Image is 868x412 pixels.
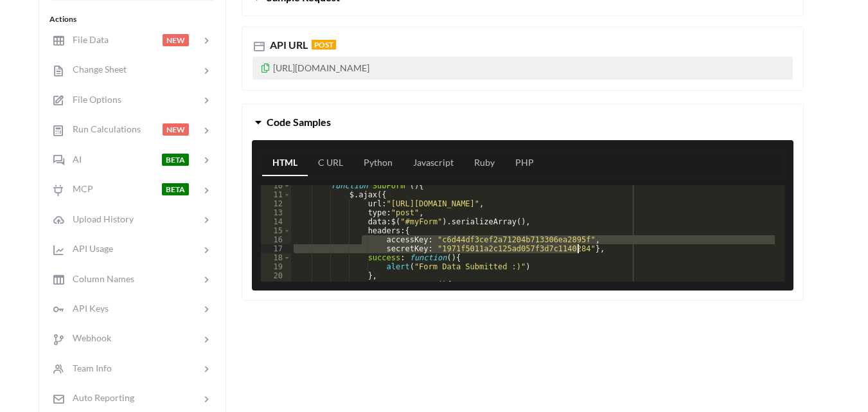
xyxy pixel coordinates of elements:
span: AI [65,154,82,165]
span: API Keys [65,303,109,314]
div: 13 [261,208,291,217]
div: 20 [261,271,291,280]
div: 10 [261,181,291,190]
span: Auto Reporting [65,392,134,403]
span: BETA [162,154,189,166]
div: 18 [261,253,291,262]
a: Javascript [403,150,464,176]
span: Upload History [65,213,134,224]
div: 12 [261,199,291,208]
span: Column Names [65,273,134,284]
div: 15 [261,226,291,235]
div: 21 [261,280,291,289]
div: 19 [261,262,291,271]
span: API Usage [65,243,113,254]
span: BETA [162,183,189,195]
span: API URL [267,39,308,51]
span: File Options [65,94,121,105]
button: Code Samples [242,104,803,140]
span: Team Info [65,363,112,373]
a: HTML [262,150,308,176]
span: NEW [163,123,189,136]
a: PHP [505,150,544,176]
div: Actions [49,13,215,25]
span: Run Calculations [65,123,141,134]
div: 11 [261,190,291,199]
p: [URL][DOMAIN_NAME] [252,57,793,80]
a: Ruby [464,150,505,176]
span: Webhook [65,332,111,343]
span: Code Samples [267,116,331,128]
div: 16 [261,235,291,244]
span: MCP [65,183,93,194]
span: File Data [65,34,109,45]
span: Change Sheet [65,64,127,75]
div: 17 [261,244,291,253]
div: 14 [261,217,291,226]
a: C URL [308,150,353,176]
span: POST [312,40,336,49]
a: Python [353,150,403,176]
span: NEW [163,34,189,46]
